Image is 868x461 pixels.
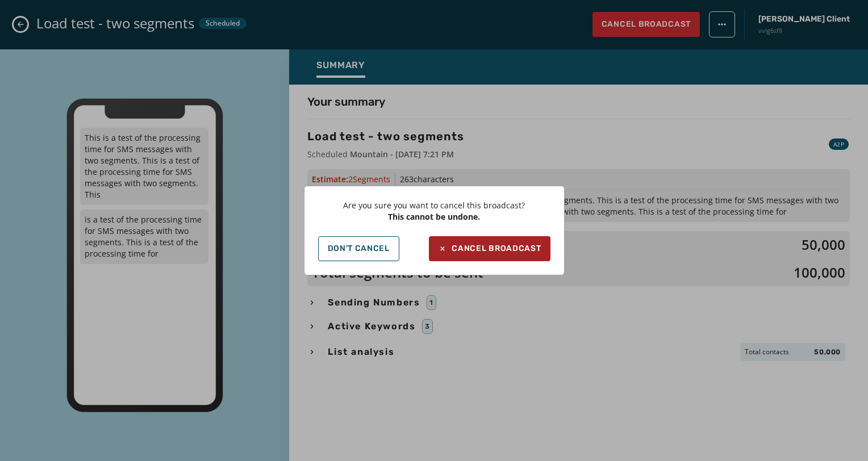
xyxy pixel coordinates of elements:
[438,243,541,254] div: Cancel Broadcast
[388,211,480,223] p: This cannot be undone.
[429,236,550,261] button: Cancel Broadcast
[343,200,525,211] p: Are you sure you want to cancel this broadcast?
[318,236,399,261] button: Don't Cancel
[328,244,390,253] div: Don't Cancel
